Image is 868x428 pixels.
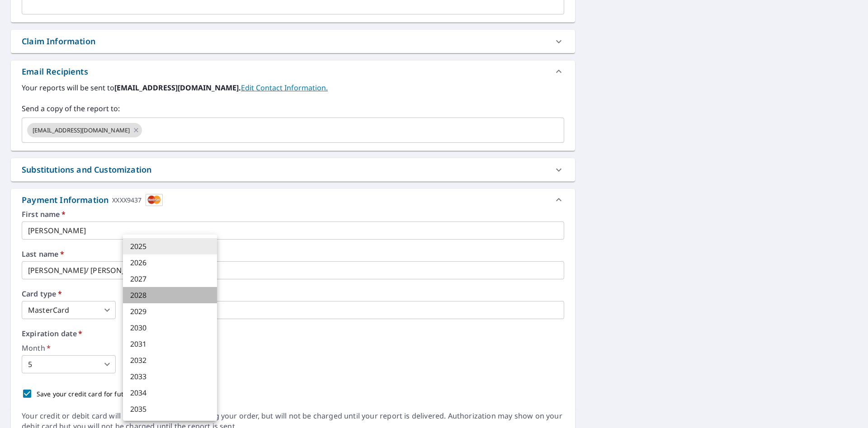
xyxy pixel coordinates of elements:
[123,352,217,368] li: 2032
[123,320,217,336] li: 2030
[123,385,217,401] li: 2034
[123,271,217,287] li: 2027
[123,336,217,352] li: 2031
[123,401,217,417] li: 2035
[123,238,217,254] li: 2025
[123,368,217,385] li: 2033
[123,287,217,303] li: 2028
[123,254,217,271] li: 2026
[123,303,217,320] li: 2029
